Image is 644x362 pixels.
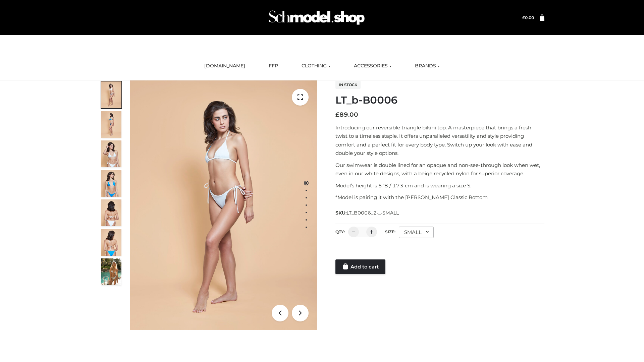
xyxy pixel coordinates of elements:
[399,227,434,238] div: SMALL
[335,111,339,118] span: £
[335,161,544,178] p: Our swimwear is double lined for an opaque and non-see-through look when wet, even in our white d...
[335,81,361,89] span: In stock
[264,59,283,73] a: FFP
[335,181,544,190] p: Model’s height is 5 ‘8 / 173 cm and is wearing a size S.
[410,59,445,73] a: BRANDS
[101,140,121,167] img: ArielClassicBikiniTop_CloudNine_AzureSky_OW114ECO_3-scaled.jpg
[101,229,121,256] img: ArielClassicBikiniTop_CloudNine_AzureSky_OW114ECO_8-scaled.jpg
[335,123,544,158] p: Introducing our reversible triangle bikini top. A masterpiece that brings a fresh twist to a time...
[130,80,317,330] img: ArielClassicBikiniTop_CloudNine_AzureSky_OW114ECO_1
[199,59,250,73] a: [DOMAIN_NAME]
[335,259,385,274] a: Add to cart
[335,193,544,202] p: *Model is pairing it with the [PERSON_NAME] Classic Bottom
[101,81,121,108] img: ArielClassicBikiniTop_CloudNine_AzureSky_OW114ECO_1-scaled.jpg
[346,210,399,216] span: LT_B0006_2-_-SMALL
[335,94,544,106] h1: LT_b-B0006
[101,170,121,197] img: ArielClassicBikiniTop_CloudNine_AzureSky_OW114ECO_4-scaled.jpg
[349,59,396,73] a: ACCESSORIES
[101,258,121,285] img: Arieltop_CloudNine_AzureSky2.jpg
[266,4,367,31] img: Schmodel Admin 964
[335,229,345,234] label: QTY:
[335,209,399,217] span: SKU:
[101,199,121,226] img: ArielClassicBikiniTop_CloudNine_AzureSky_OW114ECO_7-scaled.jpg
[335,111,358,118] bdi: 89.00
[101,111,121,138] img: ArielClassicBikiniTop_CloudNine_AzureSky_OW114ECO_2-scaled.jpg
[297,59,335,73] a: CLOTHING
[385,229,395,234] label: Size:
[522,15,534,20] bdi: 0.00
[522,15,534,20] a: £0.00
[522,15,525,20] span: £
